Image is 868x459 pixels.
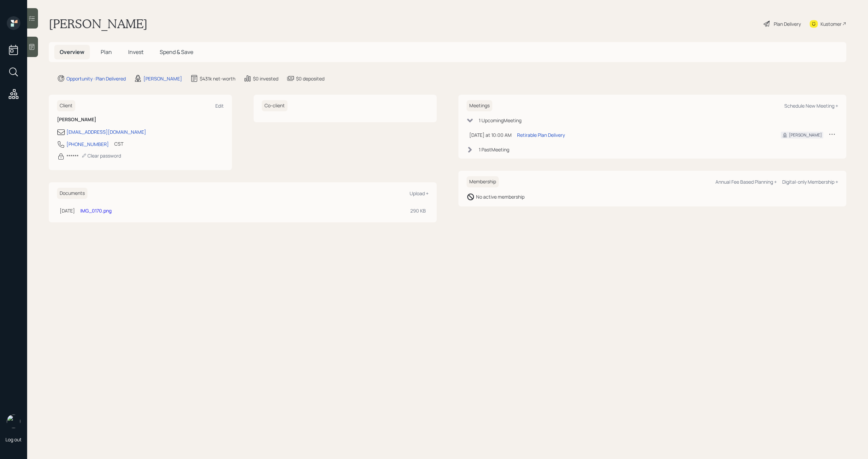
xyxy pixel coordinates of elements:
[81,152,121,159] div: Clear password
[80,207,112,214] a: IMG_0170.png
[66,128,146,135] div: [EMAIL_ADDRESS][DOMAIN_NAME]
[49,16,147,31] h1: [PERSON_NAME]
[57,117,224,123] h6: [PERSON_NAME]
[467,176,499,187] h6: Membership
[128,48,143,56] span: Invest
[774,20,801,27] div: Plan Delivery
[60,48,84,56] span: Overview
[160,48,193,56] span: Spend & Save
[253,75,278,82] div: $0 invested
[200,75,235,82] div: $431k net-worth
[469,131,512,139] div: [DATE] at 10:00 AM
[715,179,777,185] div: Annual Fee Based Planning +
[66,75,126,82] div: Opportunity · Plan Delivered
[789,132,822,138] div: [PERSON_NAME]
[215,103,224,109] div: Edit
[66,141,109,148] div: [PHONE_NUMBER]
[101,48,112,56] span: Plan
[467,100,492,111] h6: Meetings
[782,179,838,185] div: Digital-only Membership +
[262,100,288,111] h6: Co-client
[410,207,426,214] div: 290 KB
[57,188,87,199] h6: Documents
[5,436,22,443] div: Log out
[517,131,565,139] div: Retirable Plan Delivery
[784,103,838,109] div: Schedule New Meeting +
[114,140,123,147] div: CST
[60,207,75,214] div: [DATE]
[57,100,75,111] h6: Client
[476,193,525,200] div: No active membership
[410,190,429,197] div: Upload +
[479,117,521,124] div: 1 Upcoming Meeting
[143,75,182,82] div: [PERSON_NAME]
[7,415,20,428] img: michael-russo-headshot.png
[296,75,324,82] div: $0 deposited
[479,146,509,153] div: 1 Past Meeting
[821,20,842,27] div: Kustomer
